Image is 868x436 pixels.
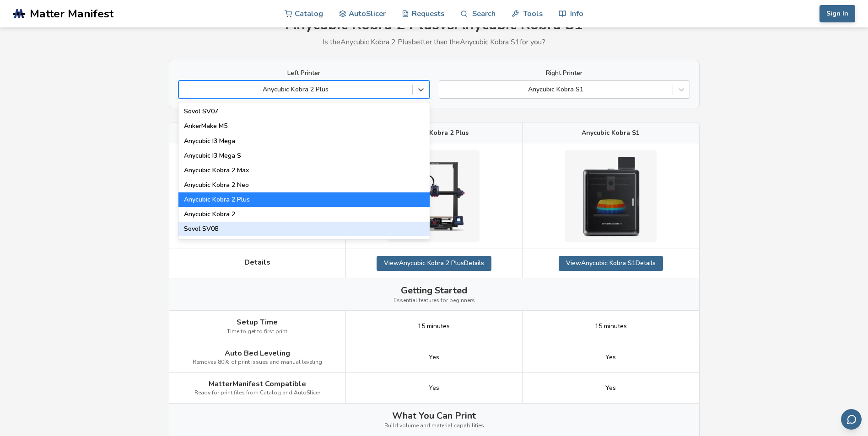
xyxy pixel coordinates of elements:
[178,134,430,149] div: Anycubic I3 Mega
[178,178,430,192] div: Anycubic Kobra 2 Neo
[244,258,270,266] span: Details
[392,410,476,421] span: What You Can Print
[429,384,439,392] span: Yes
[237,318,278,326] span: Setup Time
[193,359,322,366] span: Removes 80% of print issues and manual leveling
[394,298,475,304] span: Essential features for beginners
[841,409,862,430] button: Send feedback via email
[178,207,430,222] div: Anycubic Kobra 2
[227,329,287,335] span: Time to get to first print
[559,256,663,271] a: ViewAnycubic Kobra S1Details
[565,150,657,242] img: Anycubic Kobra S1
[388,150,480,242] img: Anycubic Kobra 2 Plus
[401,285,467,296] span: Getting Started
[439,69,690,77] label: Right Printer
[183,86,185,93] input: Anycubic Kobra 2 PlusSovol SV07AnkerMake M5Anycubic I3 MegaAnycubic I3 Mega SAnycubic Kobra 2 Max...
[178,149,430,163] div: Anycubic I3 Mega S
[605,354,616,361] span: Yes
[209,380,306,388] span: MatterManifest Compatible
[384,423,484,429] span: Build volume and material capabilities
[418,323,450,330] span: 15 minutes
[178,236,430,251] div: Creality Hi
[429,354,439,361] span: Yes
[595,323,627,330] span: 15 minutes
[444,86,446,93] input: Anycubic Kobra S1
[225,349,290,357] span: Auto Bed Leveling
[377,256,491,271] a: ViewAnycubic Kobra 2 PlusDetails
[178,119,430,133] div: AnkerMake M5
[399,129,469,137] span: Anycubic Kobra 2 Plus
[819,5,855,22] button: Sign In
[178,222,430,236] div: Sovol SV08
[178,163,430,178] div: Anycubic Kobra 2 Max
[605,384,616,392] span: Yes
[169,38,700,46] p: Is the Anycubic Kobra 2 Plus better than the Anycubic Kobra S1 for you?
[194,390,320,396] span: Ready for print files from Catalog and AutoSlicer
[169,16,700,33] h1: Anycubic Kobra 2 Plus vs Anycubic Kobra S1
[178,69,430,77] label: Left Printer
[30,7,113,20] span: Matter Manifest
[582,129,640,137] span: Anycubic Kobra S1
[178,192,430,207] div: Anycubic Kobra 2 Plus
[178,104,430,119] div: Sovol SV07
